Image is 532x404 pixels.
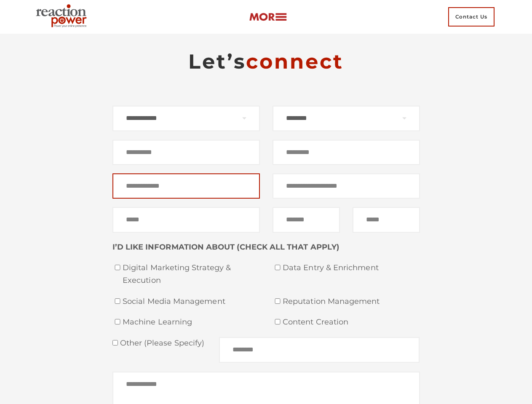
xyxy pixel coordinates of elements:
img: Executive Branding | Personal Branding Agency [32,2,94,32]
span: Digital Marketing Strategy & Execution [123,262,260,287]
span: Other (please specify) [118,338,205,348]
strong: I’D LIKE INFORMATION ABOUT (CHECK ALL THAT APPLY) [112,242,340,252]
span: connect [246,49,344,74]
img: more-btn.png [249,12,287,22]
span: Reputation Management [283,295,420,308]
h2: Let’s [112,49,420,74]
span: Data Entry & Enrichment [283,262,420,274]
span: Contact Us [448,7,495,27]
span: Social Media Management [123,295,260,308]
span: Content Creation [283,316,420,329]
span: Machine Learning [123,316,260,329]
